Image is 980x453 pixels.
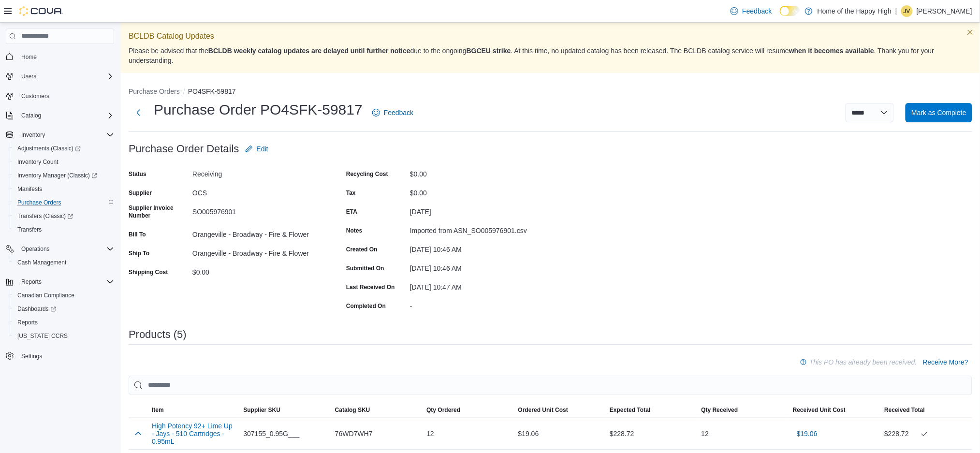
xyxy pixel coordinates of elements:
div: $0.00 [410,185,540,197]
a: Feedback [368,103,417,122]
label: Last Received On [346,283,395,291]
button: Cash Management [10,256,118,269]
span: Reports [21,278,42,286]
a: [US_STATE] CCRS [14,330,72,342]
a: Reports [14,317,42,328]
div: [DATE] [410,204,540,216]
input: Dark Mode [780,6,800,16]
button: Inventory [2,128,118,142]
div: [DATE] 10:46 AM [410,261,540,272]
span: Inventory Count [17,158,59,166]
a: Adjustments (Classic) [10,142,118,155]
button: Ordered Unit Cost [514,402,606,418]
span: Transfers (Classic) [17,212,73,220]
strong: BGCEU strike [467,47,511,55]
span: Inventory Manager (Classic) [14,170,114,181]
button: Item [148,402,239,418]
div: SO005976901 [192,204,322,216]
button: Operations [17,243,54,255]
a: Home [17,51,41,63]
button: [US_STATE] CCRS [10,329,118,343]
strong: BCLDB weekly catalog updates are delayed until further notice [208,47,410,55]
a: Transfers (Classic) [14,210,77,222]
span: Purchase Orders [14,197,114,208]
h3: Products (5) [129,329,187,340]
div: $228.72 [606,424,697,443]
span: Home [17,51,114,63]
p: This PO has already been received. [809,356,917,368]
span: Manifests [14,183,114,195]
a: Dashboards [10,302,118,316]
span: Received Total [885,406,925,414]
span: Receive More? [923,357,968,367]
div: Orangeville - Broadway - Fire & Flower [192,227,322,238]
button: Dismiss this callout [965,27,976,38]
label: Completed On [346,302,386,310]
span: Purchase Orders [17,199,61,206]
span: JV [904,5,910,17]
button: Inventory Count [10,155,118,169]
a: Adjustments (Classic) [14,143,85,154]
span: Expected Total [610,406,650,414]
button: Supplier SKU [239,402,331,418]
p: Please be advised that the due to the ongoing . At this time, no updated catalog has been release... [129,46,972,65]
span: 76WD7WH7 [335,428,373,439]
a: Inventory Manager (Classic) [14,170,101,181]
div: 12 [423,424,514,443]
button: Customers [2,89,118,103]
button: High Potency 92+ Lime Up - Jays - 510 Cartridges - 0.95mL [152,422,235,445]
a: Canadian Compliance [14,290,78,301]
strong: when it becomes available [789,47,874,55]
a: Inventory Count [14,156,62,168]
span: Reports [17,276,114,288]
span: Feedback [384,108,413,117]
span: Settings [21,352,42,360]
button: Reports [10,316,118,329]
button: Canadian Compliance [10,289,118,302]
span: [US_STATE] CCRS [17,332,68,340]
span: Item [152,406,164,414]
span: Mark as Complete [911,108,966,117]
span: Received Unit Cost [793,406,846,414]
p: [PERSON_NAME] [917,5,972,17]
div: $228.72 [885,428,969,439]
label: Submitted On [346,264,384,272]
span: Cash Management [14,257,114,268]
nav: Complex example [6,46,114,388]
div: $0.00 [410,166,540,178]
div: [DATE] 10:47 AM [410,279,540,291]
span: Adjustments (Classic) [14,143,114,154]
button: Mark as Complete [906,103,972,122]
img: Cova [19,6,63,16]
a: Purchase Orders [14,197,65,208]
span: Inventory [17,129,114,141]
button: Receive More? [919,352,972,372]
label: Tax [346,189,356,197]
h3: Purchase Order Details [129,143,239,155]
span: Ordered Unit Cost [518,406,568,414]
span: Settings [17,350,114,362]
button: Operations [2,242,118,256]
p: Home of the Happy High [818,5,892,17]
span: Users [17,71,114,82]
a: Manifests [14,183,46,195]
span: Transfers [14,224,114,235]
span: Operations [17,243,114,255]
button: Catalog [2,109,118,122]
span: Canadian Compliance [17,292,74,299]
button: Qty Received [698,402,789,418]
span: Adjustments (Classic) [17,145,81,152]
a: Settings [17,351,46,362]
button: Catalog [17,110,45,121]
div: 12 [698,424,789,443]
span: Inventory Manager (Classic) [17,172,97,179]
button: Reports [17,276,45,288]
div: Imported from ASN_SO005976901.csv [410,223,540,234]
span: Inventory [21,131,45,139]
button: Purchase Orders [10,196,118,209]
button: Settings [2,349,118,363]
span: Customers [21,92,49,100]
button: Home [2,50,118,64]
span: Catalog [17,110,114,121]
